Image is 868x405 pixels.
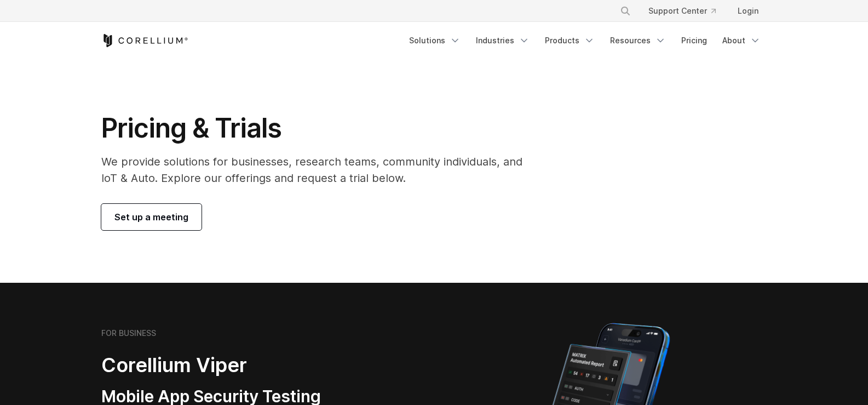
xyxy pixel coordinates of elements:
a: Industries [469,31,536,50]
a: Support Center [640,1,725,21]
a: Solutions [403,31,467,50]
a: Resources [603,31,672,50]
span: Set up a meeting [114,210,188,224]
a: Set up a meeting [101,204,202,230]
a: Products [538,31,601,50]
div: Navigation Menu [607,1,767,21]
h1: Pricing & Trials [101,112,538,145]
a: About [716,31,767,50]
div: Navigation Menu [403,31,767,50]
a: Corellium Home [101,34,188,47]
a: Pricing [675,31,714,50]
h2: Corellium Viper [101,353,382,378]
p: We provide solutions for businesses, research teams, community individuals, and IoT & Auto. Explo... [101,153,538,186]
button: Search [616,1,635,21]
a: Login [729,1,767,21]
h6: FOR BUSINESS [101,328,156,338]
